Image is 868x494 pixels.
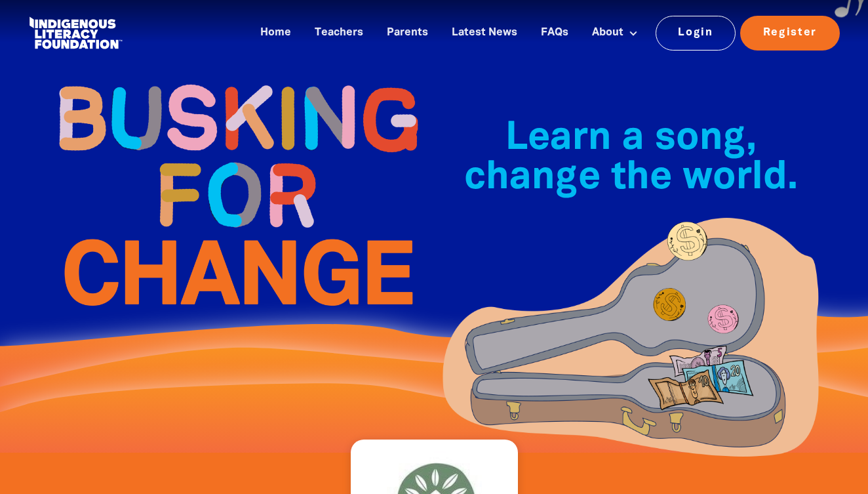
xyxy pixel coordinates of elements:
a: Login [656,16,736,50]
a: Parents [379,22,436,44]
a: About [584,22,646,44]
a: Home [252,22,299,44]
a: Register [740,16,840,50]
a: FAQs [533,22,576,44]
a: Latest News [444,22,525,44]
a: Teachers [307,22,371,44]
span: Learn a song, change the world. [464,121,798,196]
